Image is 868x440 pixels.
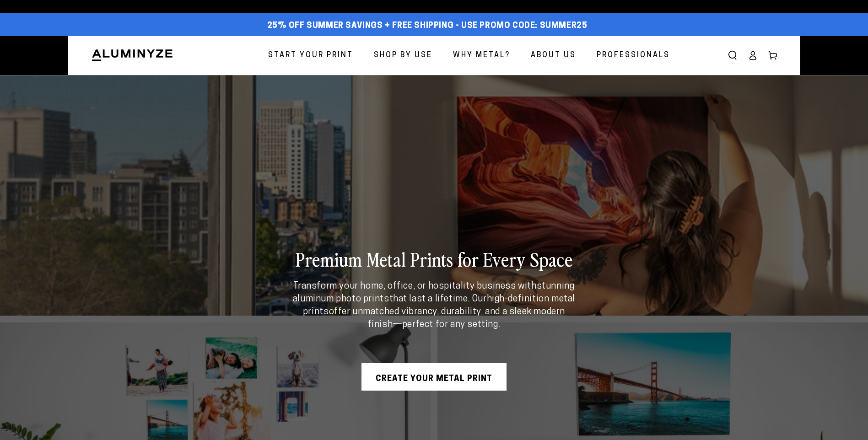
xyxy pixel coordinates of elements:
img: Aluminyze [91,48,173,62]
span: About Us [531,49,576,62]
summary: Search our site [722,45,743,65]
a: Why Metal? [446,43,517,68]
h2: Premium Metal Prints for Every Space [290,247,578,271]
span: Why Metal? [453,49,510,62]
strong: stunning aluminum photo prints [293,282,575,304]
p: Transform your home, office, or hospitality business with that last a lifetime. Our offer unmatch... [290,280,578,331]
span: Professionals [597,49,670,62]
span: Shop By Use [374,49,432,62]
a: CREATE YOUR METAL PRINT [361,363,507,391]
a: Professionals [590,43,677,68]
span: 25% off Summer Savings + Free Shipping - Use Promo Code: SUMMER25 [267,21,588,31]
span: Start Your Print [268,49,353,62]
a: Start Your Print [261,43,360,68]
a: Shop By Use [367,43,439,68]
a: About Us [524,43,583,68]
